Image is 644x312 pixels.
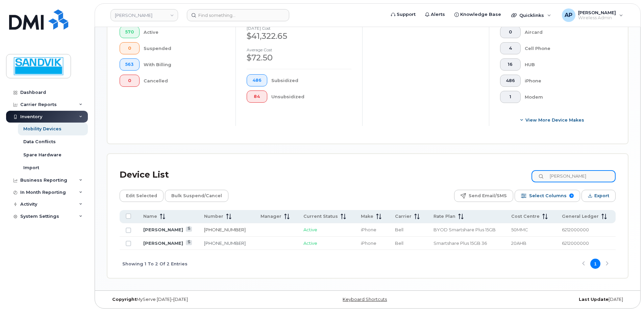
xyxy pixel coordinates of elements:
button: 16 [500,58,521,71]
span: AP [565,11,572,19]
span: Edit Selected [126,191,157,201]
a: [PERSON_NAME] [143,240,183,246]
div: $72.50 [247,52,351,63]
span: Smartshare Plus 15GB 36 [434,240,487,246]
span: [PERSON_NAME] [578,10,616,15]
strong: Last Update [579,297,609,302]
span: Number [204,213,223,219]
a: Support [386,8,420,21]
span: Active [303,240,317,246]
span: 486 [252,78,262,83]
button: View More Device Makes [500,114,605,126]
span: Alerts [431,11,445,18]
button: Bulk Suspend/Cancel [165,190,228,202]
a: [PERSON_NAME] [143,227,183,232]
button: Edit Selected [120,190,164,202]
button: 84 [247,90,267,103]
span: BYOD Smartshare Plus 15GB [434,227,496,232]
span: Export [594,191,609,201]
div: Cancelled [144,75,225,87]
div: Device List [120,166,169,184]
span: General Ledger [562,213,599,219]
a: Knowledge Base [450,8,506,21]
span: Make [361,213,373,219]
input: Search Device List ... [531,170,616,182]
a: Alerts [420,8,450,21]
span: Quicklinks [519,12,544,18]
a: [PHONE_NUMBER] [204,227,246,232]
span: 0 [506,29,515,35]
span: 20AHB [511,240,526,246]
span: Cost Centre [511,213,540,219]
span: Select Columns [529,191,567,201]
span: 84 [252,94,262,99]
a: Sandvik Tamrock [110,9,178,21]
h4: [DATE] cost [247,26,351,30]
div: MyServe [DATE]–[DATE] [107,297,281,302]
div: Quicklinks [506,8,556,22]
button: 0 [120,42,140,54]
button: 486 [247,74,267,86]
div: Modem [525,91,605,103]
span: Carrier [395,213,412,219]
span: Name [143,213,157,219]
button: Select Columns 9 [515,190,580,202]
span: Showing 1 To 2 Of 2 Entries [122,259,188,269]
div: iPhone [525,75,605,87]
a: [PHONE_NUMBER] [204,240,246,246]
button: Page 1 [590,259,600,269]
span: 6212000000 [562,240,589,246]
span: Knowledge Base [460,11,501,18]
div: [DATE] [454,297,628,302]
span: Current Status [303,213,338,219]
div: Active [144,26,225,38]
span: Bell [395,240,403,246]
div: Aircard [525,26,605,38]
span: 0 [125,78,134,83]
div: Annette Panzani [557,8,628,22]
span: 9 [569,193,574,198]
span: Support [397,11,416,18]
span: View More Device Makes [525,117,584,123]
span: 563 [125,62,134,67]
span: 50MMC [511,227,528,232]
span: Manager [261,213,281,219]
a: View Last Bill [186,227,192,232]
div: Suspended [144,42,225,54]
button: 0 [500,26,521,38]
span: Wireless Admin [578,15,616,21]
div: Unsubsidized [271,90,352,103]
div: With Billing [144,58,225,71]
span: Send Email/SMS [469,191,507,201]
h4: Average cost [247,48,351,52]
button: Export [581,190,616,202]
span: iPhone [361,240,376,246]
span: 0 [125,46,134,51]
span: 570 [125,29,134,35]
div: HUB [525,58,605,71]
button: 4 [500,42,521,54]
a: View Last Bill [186,240,192,245]
div: Cell Phone [525,42,605,54]
button: 1 [500,91,521,103]
button: 0 [120,75,140,87]
input: Find something... [187,9,289,21]
span: Active [303,227,317,232]
button: Send Email/SMS [454,190,513,202]
span: 1 [506,94,515,100]
span: Bulk Suspend/Cancel [171,191,222,201]
button: 570 [120,26,140,38]
span: Bell [395,227,403,232]
span: 6212000000 [562,227,589,232]
a: Keyboard Shortcuts [343,297,387,302]
div: Subsidized [271,74,352,86]
div: $41,322.65 [247,30,351,42]
span: 16 [506,62,515,67]
span: iPhone [361,227,376,232]
span: Rate Plan [434,213,455,219]
span: 486 [506,78,515,83]
span: 4 [506,46,515,51]
button: 486 [500,75,521,87]
strong: Copyright [112,297,137,302]
button: 563 [120,58,140,71]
